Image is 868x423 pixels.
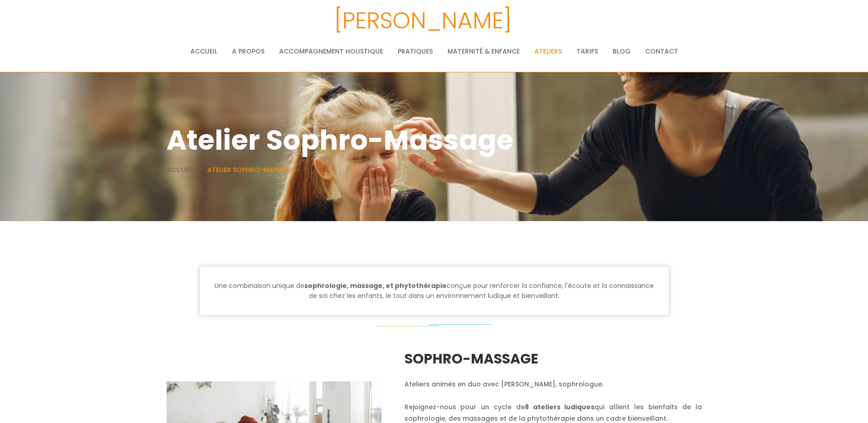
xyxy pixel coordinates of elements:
a: Pratiques [398,42,433,60]
a: Accueil [167,165,194,174]
a: Accueil [190,42,217,60]
h3: Sophro-Massage [404,349,702,369]
a: A propos [232,42,264,60]
a: Ateliers [534,42,562,60]
li: Atelier Sophro-Massage [207,164,294,175]
a: Maternité & Enfance [447,42,520,60]
h3: [PERSON_NAME] [25,2,820,39]
a: Contact [645,42,678,60]
a: Blog [613,42,631,60]
span: 8 ateliers ludiques [525,402,595,412]
a: Accompagnement holistique [279,42,383,60]
h5: Une combinaison unique de conçue pour renforcer la confiance, l'écoute et la connaissance de soi ... [200,267,669,315]
span: sophrologie, massage, et phytothérapie [304,281,447,290]
a: Tarifs [577,42,598,60]
h1: Atelier Sophro-Massage [167,118,702,162]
